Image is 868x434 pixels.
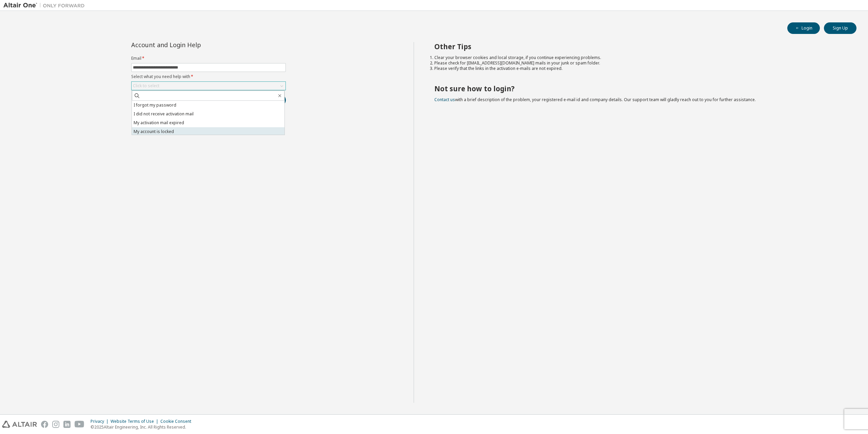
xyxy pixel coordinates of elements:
[824,22,856,34] button: Sign Up
[132,101,284,110] li: I forgot my password
[434,55,845,60] li: Clear your browser cookies and local storage, if you continue experiencing problems.
[111,419,160,424] div: Website Terms of Use
[434,60,845,66] li: Please check for [EMAIL_ADDRESS][DOMAIN_NAME] mails in your junk or spam folder.
[434,66,845,71] li: Please verify that the links in the activation e-mails are not expired.
[160,419,195,424] div: Cookie Consent
[434,42,845,51] h2: Other Tips
[434,84,845,93] h2: Not sure how to login?
[91,424,195,430] p: © 2025 Altair Engineering, Inc. All Rights Reserved.
[132,82,285,90] div: Click to select
[434,97,756,102] span: with a brief description of the problem, your registered e-mail id and company details. Our suppo...
[91,419,111,424] div: Privacy
[131,56,286,61] label: Email
[2,421,37,428] img: altair_logo.svg
[131,42,255,48] div: Account and Login Help
[41,421,48,428] img: facebook.svg
[63,421,71,428] img: linkedin.svg
[131,74,286,79] label: Select what you need help with
[434,97,455,102] a: Contact us
[787,22,820,34] button: Login
[75,421,84,428] img: youtube.svg
[133,83,159,89] div: Click to select
[52,421,59,428] img: instagram.svg
[3,2,88,9] img: Altair One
